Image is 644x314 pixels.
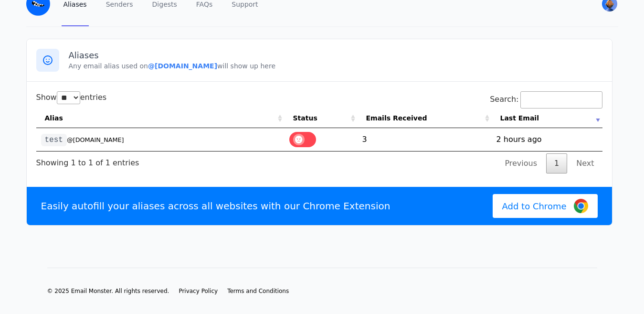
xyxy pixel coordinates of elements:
p: Any email alias used on will show up here [69,61,602,71]
span: Add to Chrome [502,200,567,213]
a: Terms and Conditions [227,287,289,295]
li: © 2025 Email Monster. All rights reserved. [47,287,169,295]
a: Privacy Policy [179,287,218,295]
p: Easily autofill your aliases across all websites with our Chrome Extension [41,199,391,213]
div: Showing 1 to 1 of 1 entries [36,152,139,169]
th: Last Email: activate to sort column ascending [492,108,602,128]
label: Show entries [36,93,107,102]
h3: Aliases [69,50,602,61]
a: Previous [496,153,545,173]
small: @[DOMAIN_NAME] [67,136,124,143]
a: Next [568,153,602,173]
img: Google Chrome Logo [574,199,588,213]
a: 1 [546,153,567,173]
a: Add to Chrome [493,194,598,218]
select: Showentries [57,91,80,104]
code: test [41,134,67,146]
span: Privacy Policy [179,288,218,294]
th: Emails Received: activate to sort column ascending [358,108,492,128]
th: Status: activate to sort column ascending [285,108,358,128]
label: Search: [490,95,602,104]
td: 3 [358,128,492,151]
input: Search: [520,91,602,108]
span: Terms and Conditions [227,288,289,294]
b: @[DOMAIN_NAME] [148,62,217,70]
th: Alias: activate to sort column ascending [36,108,285,128]
td: 2 hours ago [492,128,602,151]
